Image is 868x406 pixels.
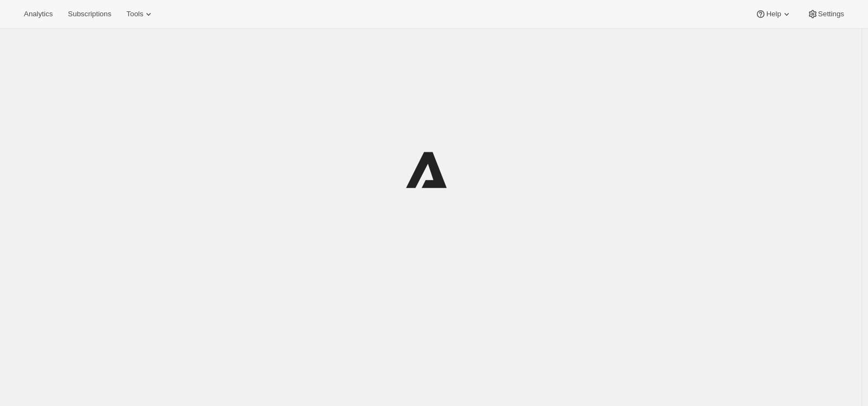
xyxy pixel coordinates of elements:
[818,10,844,18] span: Settings
[749,7,798,22] button: Help
[68,10,111,18] span: Subscriptions
[24,10,53,18] span: Analytics
[766,10,781,18] span: Help
[120,7,160,22] button: Tools
[801,7,851,22] button: Settings
[61,7,118,22] button: Subscriptions
[17,7,59,22] button: Analytics
[126,10,143,18] span: Tools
